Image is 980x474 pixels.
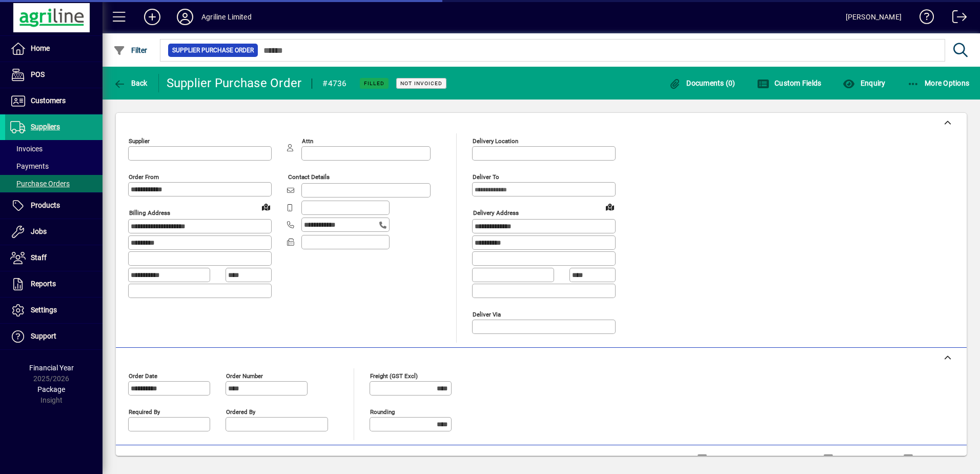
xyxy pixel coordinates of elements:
a: Jobs [5,219,103,245]
button: Documents (0) [666,74,738,92]
span: Customers [31,96,66,105]
button: Filter [111,41,150,60]
mat-label: Supplier [129,137,150,145]
button: Profile [169,8,201,26]
div: Agriline Limited [201,9,252,25]
mat-label: Rounding [370,408,395,415]
button: More Options [905,74,972,92]
mat-label: Delivery Location [473,137,518,145]
span: Enquiry [843,79,885,87]
button: Custom Fields [754,74,824,92]
a: Products [5,193,103,219]
span: Custom Fields [757,79,822,87]
label: Compact View [835,454,885,464]
mat-label: Order from [129,173,159,181]
a: Reports [5,271,103,297]
a: Logout [945,2,967,35]
mat-label: Order date [129,372,157,379]
mat-label: Deliver To [473,173,499,181]
span: Products [31,201,60,209]
a: Purchase Orders [5,175,103,192]
label: Show Jobs [915,454,954,464]
mat-label: Ordered by [226,408,255,415]
span: Invoices [10,145,43,153]
span: Not Invoiced [400,80,442,87]
mat-label: Order number [226,372,263,379]
a: POS [5,62,103,88]
span: Suppliers [31,123,60,131]
span: POS [31,70,45,78]
span: Documents (0) [669,79,736,87]
span: Payments [10,162,49,170]
span: Filled [364,80,384,87]
button: Add [136,8,169,26]
a: Support [5,324,103,349]
div: Supplier Purchase Order [167,75,302,91]
span: Staff [31,253,47,262]
a: Staff [5,245,103,271]
mat-label: Required by [129,408,160,415]
app-page-header-button: Back [103,74,159,92]
span: Supplier Purchase Order [172,45,254,55]
a: Payments [5,157,103,175]
a: Home [5,36,103,62]
span: More Options [907,79,970,87]
span: Purchase Orders [10,180,70,188]
label: Show Line Volumes/Weights [709,454,805,464]
span: Jobs [31,227,47,235]
a: Invoices [5,140,103,157]
span: Support [31,332,56,340]
span: Package [37,385,65,393]
mat-label: Deliver via [473,310,501,318]
a: Settings [5,298,103,323]
a: View on map [602,199,618,215]
span: Back [113,79,148,87]
span: Financial Year [29,364,74,372]
span: Reports [31,280,56,288]
a: Customers [5,88,103,114]
button: Back [111,74,150,92]
div: [PERSON_NAME] [846,9,902,25]
mat-label: Freight (GST excl) [370,372,418,379]
span: Settings [31,306,57,314]
div: #4736 [322,75,346,92]
a: Knowledge Base [912,2,934,35]
button: Enquiry [840,74,888,92]
mat-label: Attn [302,137,313,145]
span: Filter [113,46,148,54]
a: View on map [258,199,274,215]
span: Home [31,44,50,52]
